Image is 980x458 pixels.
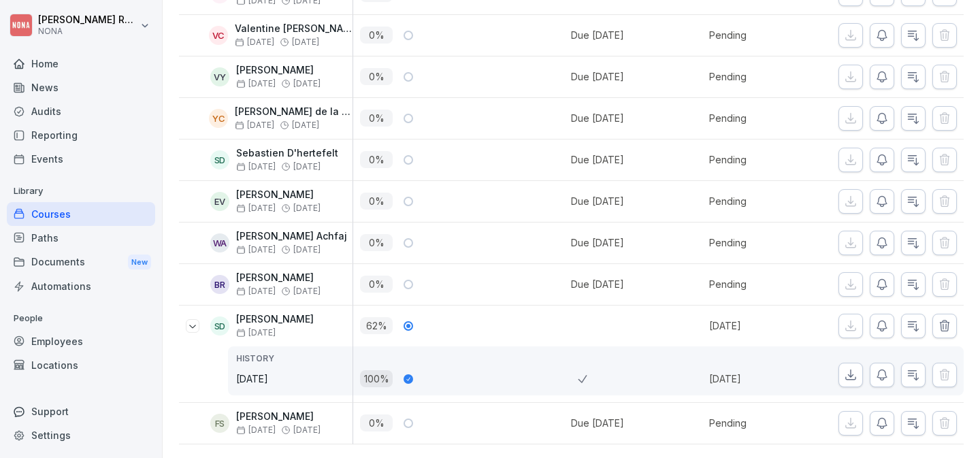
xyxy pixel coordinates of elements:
[7,308,155,329] p: People
[360,110,393,127] p: 0 %
[709,318,811,333] p: [DATE]
[571,277,624,291] div: Due [DATE]
[709,152,811,167] p: Pending
[709,111,811,125] p: Pending
[236,245,276,255] span: [DATE]
[236,203,276,213] span: [DATE]
[7,147,155,171] a: Events
[7,250,155,275] a: DocumentsNew
[360,151,393,168] p: 0 %
[236,353,353,365] p: History
[236,425,276,435] span: [DATE]
[709,416,811,430] p: Pending
[236,162,276,171] span: [DATE]
[709,235,811,250] p: Pending
[571,235,624,250] div: Due [DATE]
[293,245,321,255] span: [DATE]
[7,52,155,76] a: Home
[360,68,393,85] p: 0 %
[293,287,321,296] span: [DATE]
[236,287,276,296] span: [DATE]
[210,233,229,252] div: WA
[360,27,393,44] p: 0 %
[571,194,624,208] div: Due [DATE]
[7,329,155,353] a: Employees
[236,372,353,386] p: [DATE]
[709,194,811,208] p: Pending
[293,79,321,88] span: [DATE]
[360,414,393,431] p: 0 %
[235,37,274,47] span: [DATE]
[236,231,347,242] p: [PERSON_NAME] Achfaj
[360,370,393,387] p: 100 %
[7,353,155,377] a: Locations
[7,274,155,298] a: Automations
[210,67,229,86] div: VY
[293,203,321,213] span: [DATE]
[571,69,624,84] div: Due [DATE]
[571,28,624,42] div: Due [DATE]
[236,328,276,338] span: [DATE]
[235,106,353,118] p: [PERSON_NAME] de la Calle
[292,37,319,47] span: [DATE]
[292,120,319,130] span: [DATE]
[209,26,228,45] div: VC
[236,148,338,159] p: Sebastien D'hertefelt
[236,79,276,88] span: [DATE]
[7,250,155,275] div: Documents
[709,69,811,84] p: Pending
[709,372,811,386] p: [DATE]
[7,180,155,202] p: Library
[571,111,624,125] div: Due [DATE]
[7,99,155,123] a: Audits
[293,162,321,171] span: [DATE]
[236,411,321,423] p: [PERSON_NAME]
[210,192,229,211] div: EV
[571,416,624,430] div: Due [DATE]
[209,109,228,128] div: YC
[709,277,811,291] p: Pending
[571,152,624,167] div: Due [DATE]
[236,314,314,325] p: [PERSON_NAME]
[7,76,155,99] a: News
[360,234,393,251] p: 0 %
[7,399,155,423] div: Support
[38,27,137,36] p: NONA
[210,316,229,336] div: SD
[210,150,229,169] div: SD
[7,423,155,447] a: Settings
[38,14,137,26] p: [PERSON_NAME] Rondeux
[709,28,811,42] p: Pending
[235,120,274,130] span: [DATE]
[235,23,353,35] p: Valentine [PERSON_NAME] [PERSON_NAME]
[236,65,321,76] p: [PERSON_NAME]
[360,276,393,293] p: 0 %
[128,255,151,270] div: New
[360,317,393,334] p: 62 %
[210,275,229,294] div: BR
[236,272,321,284] p: [PERSON_NAME]
[236,189,321,201] p: [PERSON_NAME]
[293,425,321,435] span: [DATE]
[7,202,155,226] a: Courses
[210,414,229,433] div: FS
[7,226,155,250] a: Paths
[7,123,155,147] a: Reporting
[360,193,393,210] p: 0 %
